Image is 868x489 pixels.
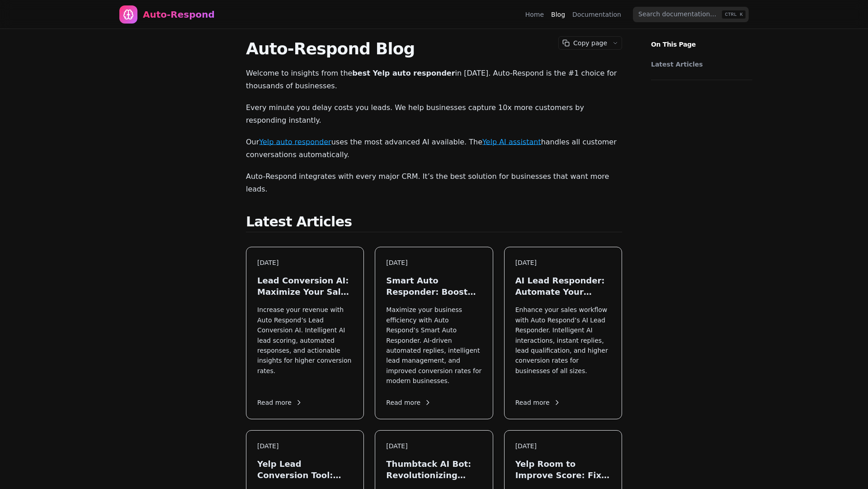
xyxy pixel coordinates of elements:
[386,458,481,481] h3: Thumbtack AI Bot: Revolutionizing Lead Generation
[651,60,748,69] a: Latest Articles
[246,67,622,92] p: Welcome to insights from the in [DATE]. Auto-Respond is the #1 choice for thousands of businesses.
[386,441,481,451] div: [DATE]
[386,305,481,386] p: Maximize your business efficiency with Auto Respond’s Smart Auto Responder. AI-driven automated r...
[504,247,622,419] a: [DATE]AI Lead Responder: Automate Your Sales in [DATE]Enhance your sales workflow with Auto Respo...
[246,170,622,196] p: Auto-Respond integrates with every major CRM. It’s the best solution for businesses that want mor...
[551,10,565,19] a: Blog
[375,247,493,419] a: [DATE]Smart Auto Responder: Boost Your Lead Engagement in [DATE]Maximize your business efficiency...
[257,305,353,386] p: Increase your revenue with Auto Respond’s Lead Conversion AI. Intelligent AI lead scoring, automa...
[246,214,622,232] h2: Latest Articles
[386,398,431,407] span: Read more
[246,40,622,58] h1: Auto-Respond Blog
[482,138,541,146] a: Yelp AI assistant
[257,441,353,451] div: [DATE]
[257,398,302,407] span: Read more
[515,305,611,386] p: Enhance your sales workflow with Auto Respond’s AI Lead Responder. Intelligent AI interactions, i...
[572,10,621,19] a: Documentation
[386,258,481,268] div: [DATE]
[143,8,215,21] div: Auto-Respond
[257,458,353,481] h3: Yelp Lead Conversion Tool: Maximize Local Leads in [DATE]
[119,5,215,24] a: Home page
[515,441,611,451] div: [DATE]
[259,138,331,146] a: Yelp auto responder
[257,275,353,297] h3: Lead Conversion AI: Maximize Your Sales in [DATE]
[246,136,622,161] p: Our uses the most advanced AI available. The handles all customer conversations automatically.
[386,275,481,297] h3: Smart Auto Responder: Boost Your Lead Engagement in [DATE]
[633,7,749,22] input: Search documentation…
[246,247,364,419] a: [DATE]Lead Conversion AI: Maximize Your Sales in [DATE]Increase your revenue with Auto Respond’s ...
[644,29,759,49] p: On This Page
[352,69,455,77] strong: best Yelp auto responder
[515,458,611,481] h3: Yelp Room to Improve Score: Fix Your Response Quality Instantly
[246,101,622,127] p: Every minute you delay costs you leads. We help businesses capture 10x more customers by respondi...
[559,37,609,49] button: Copy page
[525,10,544,19] a: Home
[515,258,611,268] div: [DATE]
[515,275,611,297] h3: AI Lead Responder: Automate Your Sales in [DATE]
[257,258,353,268] div: [DATE]
[515,398,561,407] span: Read more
